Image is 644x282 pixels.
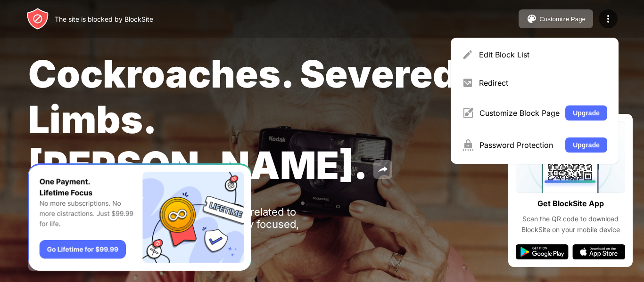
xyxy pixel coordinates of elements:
[539,16,586,23] div: Customize Page
[565,137,607,153] button: Upgrade
[462,139,474,151] img: menu-password.svg
[603,13,614,24] img: menu-icon.svg
[479,140,560,150] div: Password Protection
[479,78,607,88] div: Redirect
[462,49,473,60] img: menu-pencil.svg
[565,105,607,121] button: Upgrade
[28,163,251,271] iframe: Banner
[377,164,388,175] img: share.svg
[462,77,473,89] img: menu-redirect.svg
[26,8,49,30] img: header-logo.svg
[462,107,474,119] img: menu-customize.svg
[479,108,560,118] div: Customize Block Page
[519,9,593,28] button: Customize Page
[55,15,153,23] div: The site is blocked by BlockSite
[28,51,457,188] span: Cockroaches. Severed Limbs. [PERSON_NAME].
[526,13,537,24] img: pallet.svg
[479,50,607,59] div: Edit Block List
